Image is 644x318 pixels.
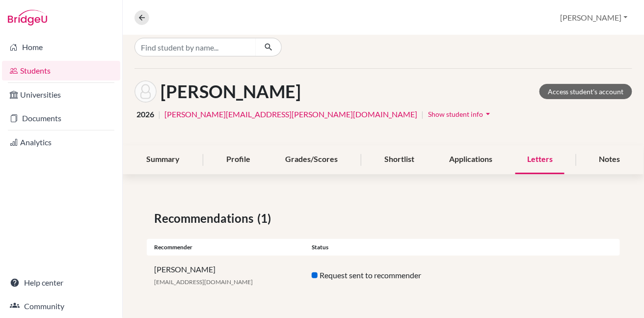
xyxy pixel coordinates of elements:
[437,145,504,174] div: Applications
[2,132,120,152] a: Analytics
[215,145,262,174] div: Profile
[257,210,275,227] span: (1)
[588,145,632,174] div: Notes
[373,145,426,174] div: Shortlist
[304,269,462,281] div: Request sent to recommender
[428,110,483,118] span: Show student info
[164,108,417,120] a: [PERSON_NAME][EMAIL_ADDRESS][PERSON_NAME][DOMAIN_NAME]
[134,80,157,103] img: Ella Ravindranathan's avatar
[154,210,257,227] span: Recommendations
[304,243,462,252] div: Status
[154,278,253,286] span: [EMAIL_ADDRESS][DOMAIN_NAME]
[158,108,161,120] span: |
[2,61,120,80] a: Students
[273,145,349,174] div: Grades/Scores
[136,108,154,120] span: 2026
[147,243,304,252] div: Recommender
[515,145,564,174] div: Letters
[2,296,120,316] a: Community
[539,84,632,99] a: Access student's account
[134,38,256,56] input: Find student by name...
[428,106,493,122] button: Show student infoarrow_drop_down
[2,273,120,292] a: Help center
[2,108,120,128] a: Documents
[2,85,120,105] a: Universities
[161,81,301,102] h1: [PERSON_NAME]
[421,108,424,120] span: |
[8,10,47,26] img: Bridge-U
[556,8,632,27] button: [PERSON_NAME]
[483,109,493,119] i: arrow_drop_down
[134,145,191,174] div: Summary
[2,37,120,57] a: Home
[147,264,304,287] div: [PERSON_NAME]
